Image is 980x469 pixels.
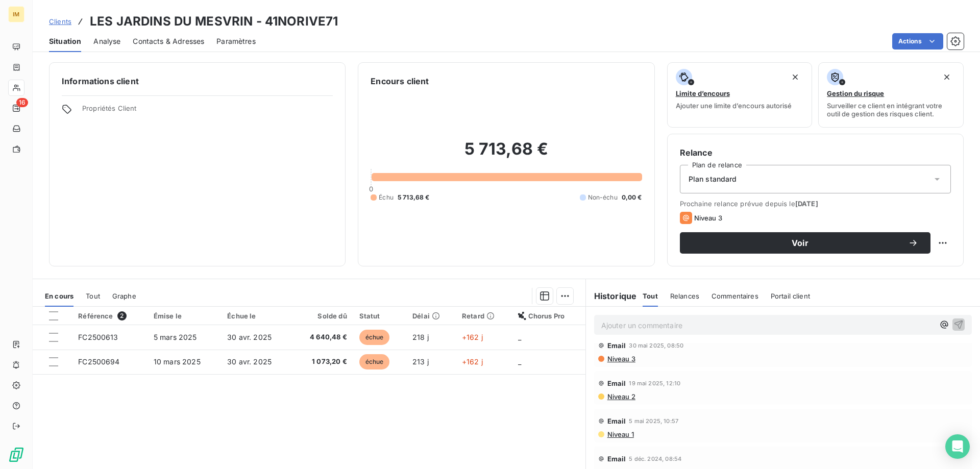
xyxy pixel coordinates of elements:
[82,104,333,118] span: Propriétés Client
[16,98,28,107] span: 16
[49,16,71,27] a: Clients
[112,292,136,300] span: Graphe
[629,456,681,462] span: 5 déc. 2024, 08:54
[607,379,626,387] span: Email
[622,193,642,202] span: 0,00 €
[795,200,818,208] span: [DATE]
[298,312,347,320] div: Solde dû
[607,417,626,425] span: Email
[692,239,908,247] span: Voir
[676,89,730,97] span: Limite d’encours
[369,185,373,193] span: 0
[8,447,24,463] img: Logo LeanPay
[670,292,699,300] span: Relances
[606,392,635,401] span: Niveau 2
[8,6,24,22] div: IM
[298,357,347,367] span: 1 073,20 €
[359,312,400,320] div: Statut
[227,357,272,366] span: 30 avr. 2025
[133,36,204,46] span: Contacts & Adresses
[216,36,256,46] span: Paramètres
[78,333,118,341] span: FC2500613
[379,193,394,202] span: Échu
[462,333,483,341] span: +162 j
[359,354,390,369] span: échue
[629,342,683,349] span: 30 mai 2025, 08:50
[680,200,951,208] span: Prochaine relance prévue depuis le
[689,174,737,184] span: Plan standard
[93,36,120,46] span: Analyse
[586,290,637,302] h6: Historique
[227,333,272,341] span: 30 avr. 2025
[607,341,626,350] span: Email
[359,330,390,345] span: échue
[78,357,119,366] span: FC2500694
[412,357,429,366] span: 213 j
[518,312,579,320] div: Chorus Pro
[676,102,792,110] span: Ajouter une limite d’encours autorisé
[62,75,333,87] h6: Informations client
[518,357,521,366] span: _
[945,434,970,459] div: Open Intercom Messenger
[771,292,810,300] span: Portail client
[154,312,215,320] div: Émise le
[629,380,680,386] span: 19 mai 2025, 12:10
[462,312,506,320] div: Retard
[680,146,951,159] h6: Relance
[49,17,71,26] span: Clients
[827,102,955,118] span: Surveiller ce client en intégrant votre outil de gestion des risques client.
[412,312,450,320] div: Délai
[371,75,429,87] h6: Encours client
[712,292,758,300] span: Commentaires
[518,333,521,341] span: _
[827,89,884,97] span: Gestion du risque
[86,292,100,300] span: Tout
[629,418,678,424] span: 5 mai 2025, 10:57
[45,292,73,300] span: En cours
[398,193,430,202] span: 5 713,68 €
[607,455,626,463] span: Email
[606,355,635,363] span: Niveau 3
[371,139,642,169] h2: 5 713,68 €
[412,333,429,341] span: 218 j
[643,292,658,300] span: Tout
[667,62,813,128] button: Limite d’encoursAjouter une limite d’encours autorisé
[78,311,141,320] div: Référence
[680,232,930,254] button: Voir
[117,311,127,320] span: 2
[154,357,201,366] span: 10 mars 2025
[49,36,81,46] span: Situation
[892,33,943,50] button: Actions
[462,357,483,366] span: +162 j
[694,214,722,222] span: Niveau 3
[298,332,347,342] span: 4 640,48 €
[606,430,634,438] span: Niveau 1
[90,12,338,31] h3: LES JARDINS DU MESVRIN - 41NORIVE71
[588,193,618,202] span: Non-échu
[227,312,285,320] div: Échue le
[818,62,964,128] button: Gestion du risqueSurveiller ce client en intégrant votre outil de gestion des risques client.
[154,333,197,341] span: 5 mars 2025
